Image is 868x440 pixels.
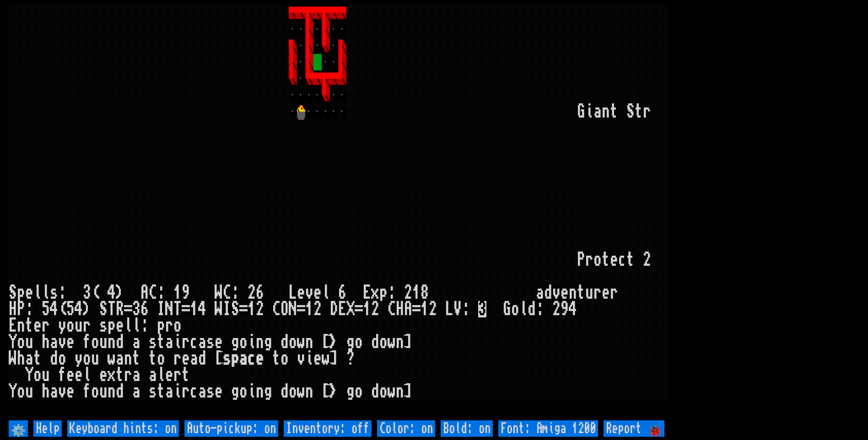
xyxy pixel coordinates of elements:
[453,301,462,317] div: V
[58,317,66,334] div: y
[173,383,182,400] div: i
[182,301,190,317] div: =
[346,350,355,367] div: ?
[157,367,165,383] div: l
[157,350,165,367] div: o
[42,317,50,334] div: r
[256,383,264,400] div: n
[33,420,62,437] input: Help
[585,284,593,301] div: u
[239,334,248,350] div: o
[132,317,140,334] div: l
[132,334,140,350] div: a
[305,334,313,350] div: n
[231,334,239,350] div: g
[99,334,108,350] div: u
[585,252,593,268] div: r
[215,350,223,367] div: [
[140,317,149,334] div: :
[552,284,561,301] div: v
[280,334,289,350] div: d
[248,350,256,367] div: c
[379,334,388,350] div: o
[50,334,58,350] div: a
[25,367,33,383] div: Y
[108,334,116,350] div: n
[50,284,58,301] div: s
[190,334,198,350] div: c
[17,301,25,317] div: P
[99,317,108,334] div: s
[50,383,58,400] div: a
[610,252,618,268] div: e
[165,367,173,383] div: e
[322,383,330,400] div: [
[248,301,256,317] div: 1
[215,383,223,400] div: e
[280,301,289,317] div: O
[272,350,280,367] div: t
[297,301,305,317] div: =
[305,284,313,301] div: v
[396,383,404,400] div: n
[173,317,182,334] div: o
[17,317,25,334] div: n
[42,367,50,383] div: u
[528,301,536,317] div: d
[165,301,173,317] div: N
[239,350,248,367] div: a
[511,301,519,317] div: o
[25,301,33,317] div: :
[297,350,305,367] div: v
[412,284,421,301] div: 1
[519,301,528,317] div: l
[618,252,626,268] div: c
[388,301,396,317] div: C
[330,383,338,400] div: >
[149,383,157,400] div: s
[503,301,511,317] div: G
[66,317,75,334] div: o
[289,383,297,400] div: o
[585,103,593,120] div: i
[610,103,618,120] div: t
[173,301,182,317] div: T
[149,367,157,383] div: a
[610,284,618,301] div: r
[9,383,17,400] div: Y
[305,301,313,317] div: 1
[355,301,363,317] div: =
[124,301,132,317] div: =
[215,301,223,317] div: W
[264,334,272,350] div: g
[91,334,99,350] div: o
[462,301,470,317] div: :
[231,383,239,400] div: g
[602,252,610,268] div: t
[75,350,83,367] div: y
[569,284,577,301] div: n
[91,350,99,367] div: u
[330,334,338,350] div: >
[231,284,239,301] div: :
[635,103,643,120] div: t
[284,420,372,437] input: Inventory: off
[58,383,66,400] div: v
[322,350,330,367] div: w
[223,284,231,301] div: C
[116,350,124,367] div: a
[297,383,305,400] div: w
[9,284,17,301] div: S
[363,301,371,317] div: 1
[404,334,412,350] div: ]
[132,301,140,317] div: 3
[108,367,116,383] div: x
[91,383,99,400] div: o
[445,301,453,317] div: L
[388,284,396,301] div: :
[116,284,124,301] div: )
[108,301,116,317] div: T
[536,301,544,317] div: :
[190,383,198,400] div: c
[215,284,223,301] div: W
